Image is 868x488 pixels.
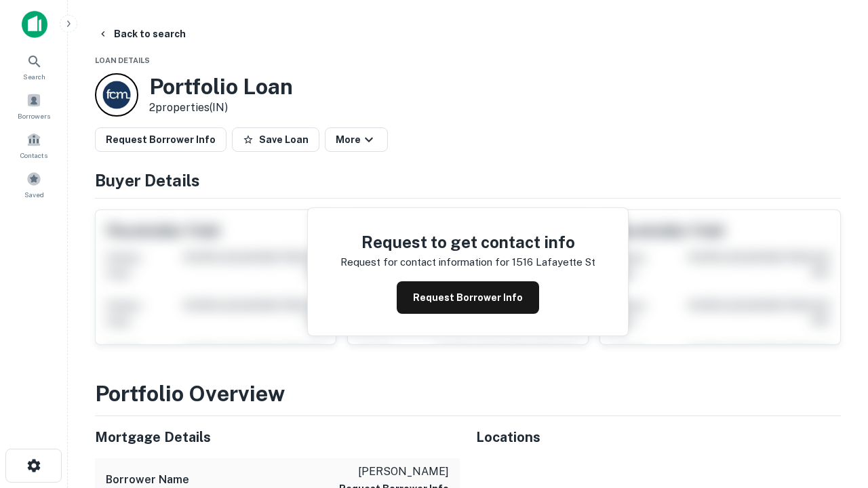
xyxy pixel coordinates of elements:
h6: Borrower Name [106,472,189,488]
span: Saved [24,189,44,200]
a: Borrowers [4,87,64,124]
img: capitalize-icon.png [22,11,47,38]
a: Contacts [4,127,64,163]
p: 1516 lafayette st [512,254,595,270]
button: Back to search [92,22,191,46]
p: [PERSON_NAME] [339,464,449,480]
span: Search [23,71,45,82]
span: Borrowers [18,110,50,121]
h5: Locations [476,427,841,447]
h3: Portfolio Overview [95,378,841,410]
h3: Portfolio Loan [149,74,293,100]
span: Loan Details [95,56,150,64]
p: 2 properties (IN) [149,100,293,116]
h4: Buyer Details [95,168,841,192]
button: More [325,127,388,152]
h4: Request to get contact info [340,230,595,254]
iframe: Chat Widget [800,380,868,445]
button: Save Loan [232,127,319,152]
button: Request Borrower Info [95,127,226,152]
a: Search [4,48,64,85]
button: Request Borrower Info [397,281,539,314]
h5: Mortgage Details [95,427,460,447]
p: Request for contact information for [340,254,509,270]
a: Saved [4,166,64,203]
span: Contacts [20,150,47,161]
